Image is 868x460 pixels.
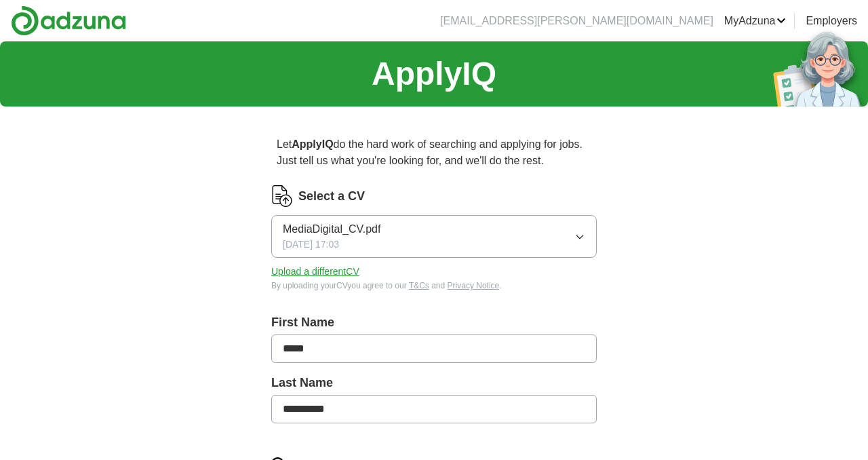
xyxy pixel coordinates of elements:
label: Last Name [271,374,597,392]
a: T&Cs [409,281,429,290]
img: Adzuna logo [11,5,126,36]
a: Employers [806,13,857,29]
span: [DATE] 17:03 [283,237,339,252]
img: CV Icon [271,185,293,207]
span: MediaDigital_CV.pdf [283,221,380,237]
label: First Name [271,313,597,332]
button: Upload a differentCV [271,265,359,279]
a: MyAdzuna [724,13,787,29]
a: Privacy Notice [448,281,500,290]
div: By uploading your CV you agree to our and . [271,280,597,292]
label: Select a CV [298,187,365,206]
button: MediaDigital_CV.pdf[DATE] 17:03 [271,215,597,258]
h1: ApplyIQ [372,50,496,98]
strong: ApplyIQ [292,138,333,150]
li: [EMAIL_ADDRESS][PERSON_NAME][DOMAIN_NAME] [440,13,713,29]
p: Let do the hard work of searching and applying for jobs. Just tell us what you're looking for, an... [271,131,597,174]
